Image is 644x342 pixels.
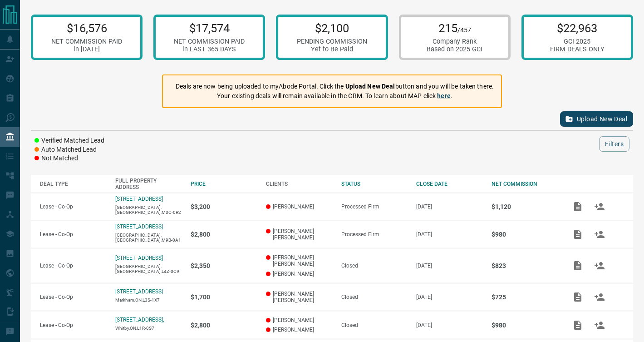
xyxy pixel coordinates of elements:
[266,271,332,277] p: [PERSON_NAME]
[589,231,610,237] span: Match Clients
[550,21,605,35] p: $22,963
[115,255,163,261] a: [STREET_ADDRESS]
[51,38,122,45] div: NET COMMISSION PAID
[492,181,558,187] div: NET COMMISSION
[345,83,395,90] strong: Upload New Deal
[589,262,610,268] span: Match Clients
[416,294,482,300] p: [DATE]
[341,231,408,238] div: Processed Firm
[40,181,106,187] div: DEAL TYPE
[550,38,605,45] div: GCI 2025
[567,322,589,328] span: Add / View Documents
[266,327,332,333] p: [PERSON_NAME]
[115,205,182,215] p: [GEOGRAPHIC_DATA],[GEOGRAPHIC_DATA],M3C-0R2
[115,288,163,295] a: [STREET_ADDRESS]
[191,181,257,187] div: PRICE
[115,326,182,331] p: Whitby,ON,L1R-0S7
[191,203,257,210] p: $3,200
[341,263,408,269] div: Closed
[266,317,332,323] p: [PERSON_NAME]
[599,136,629,152] button: Filters
[437,92,451,99] a: here
[416,203,482,210] p: [DATE]
[34,154,104,163] li: Not Matched
[550,45,605,53] div: FIRM DEALS ONLY
[297,45,367,53] div: Yet to Be Paid
[492,293,558,301] p: $725
[560,111,633,127] button: Upload New Deal
[341,181,408,187] div: STATUS
[176,91,494,101] p: Your existing deals will remain available in the CRM. To learn about MAP click .
[115,264,182,274] p: [GEOGRAPHIC_DATA],[GEOGRAPHIC_DATA],L4Z-0C9
[427,38,482,45] div: Company Rank
[266,228,332,241] p: [PERSON_NAME] [PERSON_NAME]
[297,21,367,35] p: $2,100
[567,293,589,300] span: Add / View Documents
[115,223,163,230] a: [STREET_ADDRESS]
[266,291,332,303] p: [PERSON_NAME] [PERSON_NAME]
[115,178,182,190] div: FULL PROPERTY ADDRESS
[115,233,182,243] p: [GEOGRAPHIC_DATA],[GEOGRAPHIC_DATA],M9B-0A1
[457,26,471,34] span: /457
[589,322,610,328] span: Match Clients
[51,45,122,53] div: in [DATE]
[416,263,482,269] p: [DATE]
[174,21,245,35] p: $17,574
[40,263,106,269] p: Lease - Co-Op
[40,294,106,300] p: Lease - Co-Op
[492,322,558,329] p: $980
[115,297,182,302] p: Markham,ON,L3S-1X7
[567,262,589,268] span: Add / View Documents
[266,254,332,267] p: [PERSON_NAME] [PERSON_NAME]
[34,136,104,145] li: Verified Matched Lead
[567,203,589,209] span: Add / View Documents
[492,203,558,210] p: $1,120
[416,181,482,187] div: CLOSE DATE
[174,45,245,53] div: in LAST 365 DAYS
[115,317,164,323] a: [STREET_ADDRESS],
[266,203,332,210] p: [PERSON_NAME]
[416,231,482,238] p: [DATE]
[297,38,367,45] div: PENDING COMMISSION
[174,38,245,45] div: NET COMMISSION PAID
[191,262,257,269] p: $2,350
[341,203,408,210] div: Processed Firm
[34,145,104,154] li: Auto Matched Lead
[40,231,106,238] p: Lease - Co-Op
[589,203,610,209] span: Match Clients
[51,21,122,35] p: $16,576
[567,231,589,237] span: Add / View Documents
[191,322,257,329] p: $2,800
[40,203,106,210] p: Lease - Co-Op
[40,322,106,328] p: Lease - Co-Op
[341,322,408,328] div: Closed
[191,293,257,301] p: $1,700
[492,231,558,238] p: $980
[341,294,408,300] div: Closed
[427,21,482,35] p: 215
[416,322,482,328] p: [DATE]
[589,293,610,300] span: Match Clients
[427,45,482,53] div: Based on 2025 GCI
[492,262,558,269] p: $823
[191,231,257,238] p: $2,800
[176,82,494,91] p: Deals are now being uploaded to myAbode Portal. Click the button and you will be taken there.
[115,196,163,202] a: [STREET_ADDRESS]
[266,181,332,187] div: CLIENTS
